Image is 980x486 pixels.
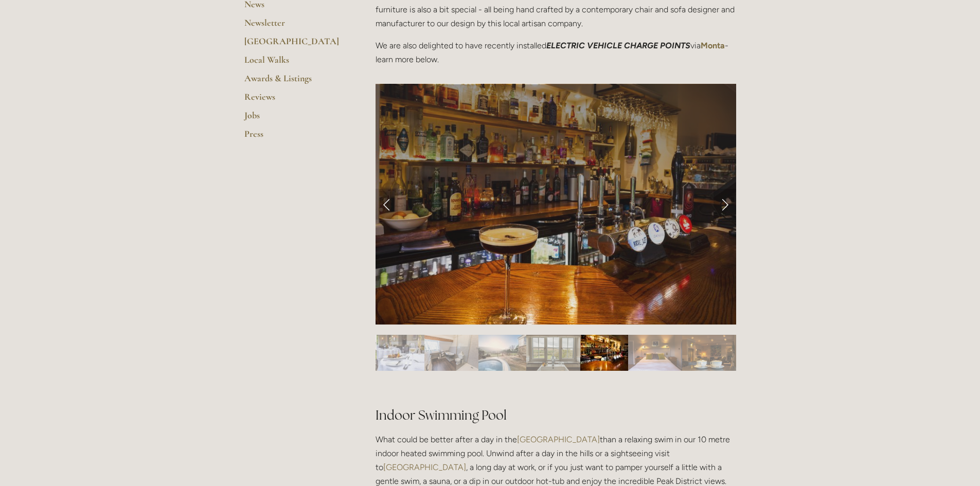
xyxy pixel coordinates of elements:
a: [GEOGRAPHIC_DATA] [244,35,343,54]
a: Reviews [244,91,343,110]
a: Press [244,128,343,147]
a: Monta [701,41,725,50]
a: Awards & Listings [244,73,343,91]
p: We are also delighted to have recently installed via - learn more below. [376,39,736,66]
a: Next Slide [714,189,736,220]
img: Slide 6 [377,335,424,371]
img: Slide 7 [424,335,478,371]
img: Slide 12 [682,335,736,371]
h2: Indoor Swimming Pool [376,388,736,424]
a: Previous Slide [376,189,398,220]
em: ELECTRIC VEHICLE CHARGE POINTS [546,41,690,50]
img: Slide 9 [526,335,580,371]
a: Newsletter [244,17,343,35]
a: [GEOGRAPHIC_DATA] [517,435,600,444]
img: Slide 8 [478,335,526,371]
a: Jobs [244,110,343,128]
a: [GEOGRAPHIC_DATA] [383,462,466,472]
img: Slide 11 [628,335,682,371]
a: Local Walks [244,54,343,73]
img: Slide 10 [580,335,628,371]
